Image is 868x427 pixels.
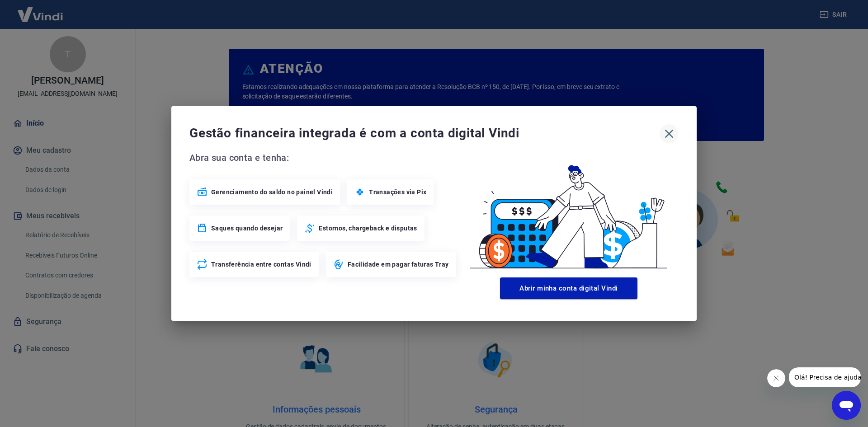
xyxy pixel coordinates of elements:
[189,124,660,142] span: Gestão financeira integrada é com a conta digital Vindi
[832,391,861,420] iframe: Botão para abrir a janela de mensagens
[369,188,426,197] span: Transações via Pix
[211,188,333,197] span: Gerenciamento do saldo no painel Vindi
[211,224,283,233] span: Saques quando desejar
[459,150,679,274] img: Good Billing
[211,260,311,269] span: Transferência entre contas Vindi
[500,277,637,299] button: Abrir minha conta digital Vindi
[319,224,417,233] span: Estornos, chargeback e disputas
[189,150,459,165] span: Abra sua conta e tenha:
[348,260,449,269] span: Facilidade em pagar faturas Tray
[767,369,785,387] iframe: Fechar mensagem
[5,6,76,14] span: Olá! Precisa de ajuda?
[789,367,861,387] iframe: Mensagem da empresa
